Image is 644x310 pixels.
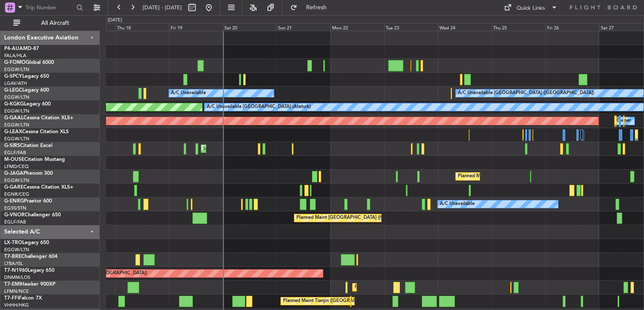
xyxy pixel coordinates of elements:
div: Planned Maint [GEOGRAPHIC_DATA] [355,281,435,294]
div: Fri 19 [169,23,223,31]
a: DNMM/LOS [4,274,30,281]
button: Refresh [286,1,337,14]
a: G-LEGCLegacy 600 [4,88,49,93]
a: LX-TROLegacy 650 [4,240,49,245]
a: G-VNORChallenger 650 [4,213,61,218]
a: G-SIRSCitation Excel [4,143,52,148]
span: T7-FFI [4,296,19,301]
div: Thu 25 [491,23,545,31]
a: EGGW/LTN [4,94,29,100]
div: Unplanned Maint [GEOGRAPHIC_DATA] ([GEOGRAPHIC_DATA]) [203,142,341,155]
a: G-JAGAPhenom 300 [4,171,53,176]
div: Owner [617,115,631,127]
button: Quick Links [500,1,562,14]
span: G-LEGC [4,88,22,93]
button: All Aircraft [9,16,91,30]
a: EGGW/LTN [4,108,29,114]
a: EGLF/FAB [4,219,26,225]
div: Quick Links [517,4,545,13]
div: [DATE] [108,17,122,24]
div: Fri 26 [545,23,599,31]
a: LFMN/NCE [4,288,29,294]
span: [DATE] - [DATE] [143,4,182,11]
a: EGGW/LTN [4,136,29,142]
div: Thu 18 [115,23,169,31]
a: LTBA/ISL [4,260,23,267]
span: T7-EMI [4,282,21,287]
span: G-GARE [4,185,23,190]
a: EGGW/LTN [4,177,29,184]
span: G-GAAL [4,116,23,121]
input: Trip Number [26,1,74,14]
a: G-GARECessna Citation XLS+ [4,185,73,190]
span: G-VNOR [4,213,25,218]
a: FALA/HLA [4,53,26,59]
a: T7-N1960Legacy 650 [4,268,55,273]
a: T7-FFIFalcon 7X [4,296,42,301]
div: Mon 22 [330,23,384,31]
a: G-ENRGPraetor 600 [4,199,52,204]
a: G-FOMOGlobal 6000 [4,60,54,65]
div: A/C Unavailable [GEOGRAPHIC_DATA] (Ataturk) [207,101,311,113]
span: T7-N1960 [4,268,28,273]
div: Sun 21 [276,23,330,31]
div: Wed 24 [438,23,491,31]
span: G-LEAX [4,129,22,134]
div: Planned Maint Tianjin ([GEOGRAPHIC_DATA]) [283,295,381,307]
a: VHHH/HKG [4,302,29,308]
a: M-OUSECitation Mustang [4,157,65,162]
span: M-OUSE [4,157,24,162]
a: EGGW/LTN [4,122,29,128]
a: T7-BREChallenger 604 [4,254,57,259]
div: A/C Unavailable [440,198,475,210]
a: G-LEAXCessna Citation XLS [4,129,69,134]
span: G-ENRG [4,199,24,204]
span: G-JAGA [4,171,23,176]
a: LGAV/ATH [4,80,27,87]
div: Sat 20 [223,23,276,31]
span: Refresh [299,5,334,11]
span: P4-AUA [4,46,23,51]
a: T7-EMIHawker 900XP [4,282,55,287]
a: EGLF/FAB [4,150,26,156]
span: LX-TRO [4,240,22,245]
div: Planned Maint [GEOGRAPHIC_DATA] ([GEOGRAPHIC_DATA]) [458,170,590,183]
a: EGNR/CEG [4,191,29,197]
a: EGGW/LTN [4,247,29,253]
span: T7-BRE [4,254,21,259]
div: Tue 23 [384,23,438,31]
div: A/C Unavailable [GEOGRAPHIC_DATA] ([GEOGRAPHIC_DATA]) [458,87,594,100]
a: G-KGKGLegacy 600 [4,102,51,107]
div: A/C Unavailable [171,87,206,100]
div: Planned Maint [GEOGRAPHIC_DATA] ([GEOGRAPHIC_DATA]) [296,212,428,224]
span: G-KGKG [4,102,24,107]
span: G-SPCY [4,74,22,79]
a: G-GAALCessna Citation XLS+ [4,116,73,121]
a: LFMD/CEQ [4,163,29,170]
span: G-SIRS [4,143,20,148]
a: EGGW/LTN [4,66,29,73]
a: EGSS/STN [4,205,26,211]
a: G-SPCYLegacy 650 [4,74,49,79]
span: All Aircraft [22,20,88,26]
span: G-FOMO [4,60,26,65]
a: P4-AUAMD-87 [4,46,39,51]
